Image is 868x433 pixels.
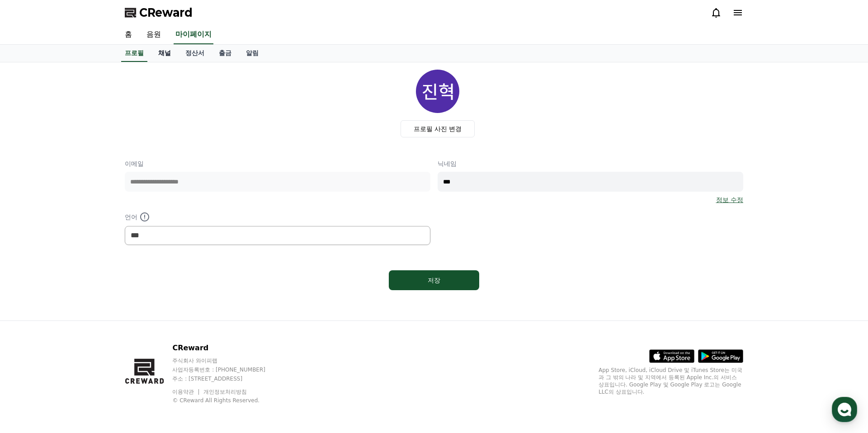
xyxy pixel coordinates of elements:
[28,300,34,307] span: 홈
[139,25,168,44] a: 음원
[172,366,283,373] p: 사업자등록번호 : [PHONE_NUMBER]
[407,276,461,285] div: 저장
[125,5,193,20] a: CReward
[438,159,743,168] p: 닉네임
[389,270,479,290] button: 저장
[172,343,283,353] p: CReward
[174,25,213,44] a: 마이페이지
[212,45,239,62] a: 출금
[78,179,93,184] b: 채널톡
[19,137,84,146] span: 메시지를 입력하세요.
[37,104,159,122] div: 연락처를 확인해주세요. 오프라인 상태가 되면 이메일로 답변 알림을 보내드려요. (수집된 개인정보는 상담 답변 알림 목적으로만 이용되고, 삭제 요청을 주시기 전까지 보유됩니다....
[118,73,156,81] span: 운영시간 보기
[716,195,743,204] a: 정보 수정
[73,96,92,104] div: 59분 전
[172,389,201,395] a: 이용약관
[13,131,164,153] a: 메시지를 입력하세요.
[121,45,147,62] a: 프로필
[3,287,60,309] a: 홈
[151,45,178,62] a: 채널
[60,287,117,309] a: 대화
[83,301,94,308] span: 대화
[401,120,475,137] label: 프로필 사진 변경
[125,159,430,168] p: 이메일
[416,70,459,113] img: profile_image
[599,367,743,395] p: App Store, iCloud, iCloud Drive 및 iTunes Store는 미국과 그 밖의 나라 및 지역에서 등록된 Apple Inc.의 서비스 상표입니다. Goo...
[239,45,266,62] a: 알림
[172,357,283,364] p: 주식회사 와이피랩
[56,156,132,164] span: 몇 분 내 답변 받으실 수 있어요
[139,5,193,20] span: CReward
[172,375,283,382] p: 주소 : [STREET_ADDRESS]
[203,389,247,395] a: 개인정보처리방침
[11,68,64,82] h1: CReward
[140,300,151,307] span: 설정
[69,178,108,185] a: 채널톡이용중
[115,71,165,82] button: 운영시간 보기
[125,212,430,222] p: 언어
[117,287,174,309] a: 설정
[118,25,139,44] a: 홈
[11,92,165,126] a: CReward59분 전 연락처를 확인해주세요. 오프라인 상태가 되면 이메일로 답변 알림을 보내드려요. (수집된 개인정보는 상담 답변 알림 목적으로만 이용되고, 삭제 요청을 주...
[178,45,212,62] a: 정산서
[37,96,68,104] div: CReward
[172,397,283,404] p: © CReward All Rights Reserved.
[78,179,108,184] span: 이용중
